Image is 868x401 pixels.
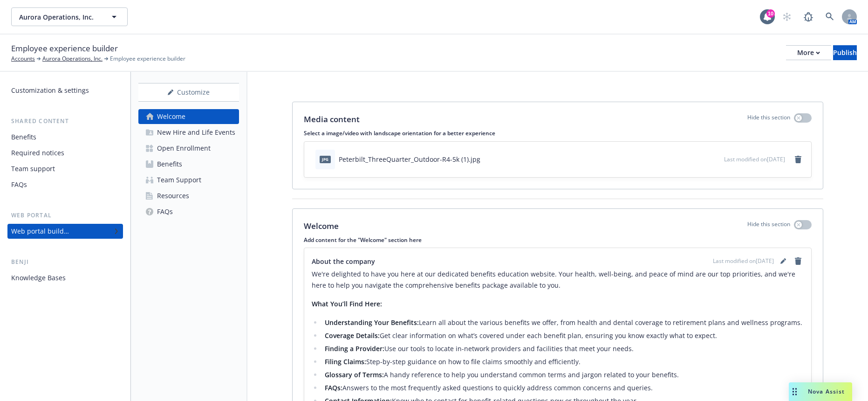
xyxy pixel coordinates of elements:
[304,113,360,125] p: Media content
[339,154,480,164] div: Peterbilt_ThreeQuarter_Outdoor-R4-5k (1).jpg
[833,45,857,60] button: Publish
[797,46,820,60] div: More
[138,173,239,187] a: Team Support
[138,83,239,101] div: Customize
[320,156,331,163] span: jpg
[157,109,185,124] div: Welcome
[7,145,123,160] a: Required notices
[799,7,818,26] a: Report a Bug
[7,83,123,98] a: Customization & settings
[11,130,36,145] div: Benefits
[11,7,128,26] button: Aurora Operations, Inc.
[322,343,804,354] li: Use our tools to locate in-network providers and facilities that meet your needs.
[138,141,239,156] a: Open Enrollment
[312,299,382,308] strong: What You’ll Find Here:
[157,157,182,172] div: Benefits
[312,269,804,291] p: We're delighted to have you here at our dedicated benefits education website. Your health, well-b...
[157,173,201,187] div: Team Support
[7,177,123,192] a: FAQs
[138,204,239,219] a: FAQs
[312,256,375,266] span: About the company
[7,224,123,239] a: Web portal builder
[11,224,69,239] div: Web portal builder
[322,317,804,328] li: Learn all about the various benefits we offer, from health and dental coverage to retirement plan...
[11,177,27,192] div: FAQs
[11,145,64,160] div: Required notices
[833,46,857,60] div: Publish
[747,220,790,232] p: Hide this section
[7,257,123,267] div: Benji
[304,236,812,244] p: Add content for the "Welcome" section here
[157,141,211,156] div: Open Enrollment
[138,83,239,102] button: Customize
[820,7,839,26] a: Search
[325,331,380,340] strong: Coverage Details:
[157,204,173,219] div: FAQs
[157,125,235,140] div: New Hire and Life Events
[7,130,123,145] a: Benefits
[138,188,239,203] a: Resources
[11,270,66,285] div: Knowledge Bases
[7,211,123,220] div: Web portal
[747,113,790,125] p: Hide this section
[322,382,804,394] li: Answers to the most frequently asked questions to quickly address common concerns and queries.
[138,157,239,172] a: Benefits
[325,318,419,327] strong: Understanding Your Benefits:
[304,220,339,232] p: Welcome
[325,344,384,353] strong: Finding a Provider:
[322,356,804,367] li: Step-by-step guidance on how to file claims smoothly and efficiently.
[322,369,804,380] li: A handy reference to help you understand common terms and jargon related to your benefits.
[325,357,366,366] strong: Filing Claims:
[697,154,704,164] button: download file
[138,109,239,124] a: Welcome
[157,188,189,203] div: Resources
[7,270,123,285] a: Knowledge Bases
[19,12,100,22] span: Aurora Operations, Inc.
[789,382,800,401] div: Drag to move
[724,155,785,163] span: Last modified on [DATE]
[304,129,812,137] p: Select a image/video with landscape orientation for a better experience
[7,161,123,176] a: Team support
[110,55,185,63] span: Employee experience builder
[11,42,118,55] span: Employee experience builder
[808,387,845,395] span: Nova Assist
[786,45,831,60] button: More
[138,125,239,140] a: New Hire and Life Events
[325,383,342,392] strong: FAQs:
[712,154,720,164] button: preview file
[11,55,35,63] a: Accounts
[766,9,775,18] div: 10
[713,257,774,265] span: Last modified on [DATE]
[325,370,384,379] strong: Glossary of Terms:
[789,382,852,401] button: Nova Assist
[7,117,123,126] div: Shared content
[42,55,103,63] a: Aurora Operations, Inc.
[793,154,804,165] a: remove
[778,7,796,26] a: Start snowing
[322,330,804,341] li: Get clear information on what’s covered under each benefit plan, ensuring you know exactly what t...
[793,256,804,267] a: remove
[11,161,55,176] div: Team support
[778,256,789,267] a: editPencil
[11,83,89,98] div: Customization & settings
